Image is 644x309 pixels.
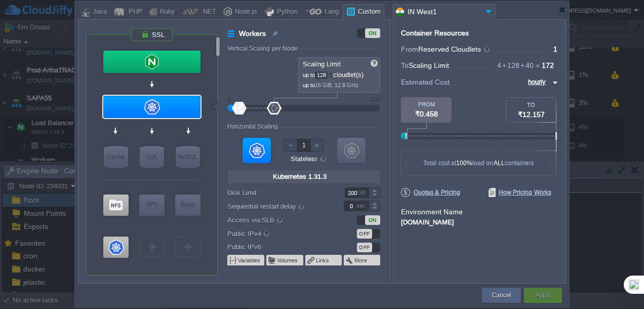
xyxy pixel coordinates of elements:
[357,188,368,198] div: GB
[227,201,330,212] label: Sequential restart delay
[126,5,142,20] div: PHP
[501,61,507,69] span: +
[303,60,341,68] span: Scaling Limit
[354,256,368,264] button: More
[227,45,300,52] div: Vertical Scaling per Node
[103,51,200,73] div: Load Balancer
[227,123,280,130] div: Horizontal Scaling
[315,82,358,88] span: 16 GiB, 12.8 GHz
[232,82,265,88] span: 0 MiB, 0 MHz
[198,5,216,20] div: .NET
[238,256,261,264] button: Variables
[365,28,380,38] div: ON
[497,61,501,69] span: 4
[90,5,107,20] div: Java
[303,72,315,78] span: up to
[232,5,257,20] div: Node.js
[519,61,534,69] span: 40
[518,110,545,119] span: ₹12.157
[357,243,372,252] div: OFF
[103,195,129,216] div: Storage
[303,82,315,88] span: up to
[542,61,554,69] span: 172
[175,195,200,215] div: Build
[303,68,377,79] p: cloudlet(s)
[370,96,379,102] div: 512
[139,195,165,215] div: VPS
[277,256,299,264] button: Volumes
[104,146,128,168] div: Cache
[401,208,463,216] label: Environment Name
[501,61,519,69] span: 128
[103,96,200,118] div: Workers
[232,68,293,79] p: cloudlet(s)
[409,61,449,69] span: Scaling Limit
[553,45,557,53] span: 1
[401,61,409,69] span: To
[489,188,551,197] span: How Pricing Works
[401,101,452,107] div: FROM
[356,201,368,211] div: sec
[175,237,200,257] div: Create New Layer
[401,188,460,197] span: Quotas & Pricing
[227,242,330,252] label: Public IPv6
[157,5,175,20] div: Ruby
[506,102,556,108] div: TO
[415,110,438,118] span: ₹0.458
[355,5,381,20] div: Custom
[401,217,558,226] div: [DOMAIN_NAME]
[139,195,165,216] div: Elastic VPS
[176,146,200,168] div: NoSQL
[365,215,380,225] div: ON
[316,256,330,264] button: Links
[175,195,200,216] div: Build Node
[103,237,129,258] div: Control Plane
[227,214,330,225] label: Access via SLB
[492,290,511,300] button: Cancel
[321,5,339,20] div: Lang
[227,228,330,239] label: Public IPv4
[534,61,542,69] span: =
[139,237,165,257] div: Create New Layer
[176,146,200,168] div: NoSQL Databases
[401,45,418,53] span: From
[140,146,164,168] div: SQL
[535,290,550,300] button: Apply
[140,146,164,168] div: SQL Databases
[274,5,298,20] div: Python
[228,96,231,102] div: 0
[401,29,469,37] div: Container Resources
[401,76,450,88] span: Estimated Cost
[357,229,372,239] div: OFF
[232,60,260,68] span: Reserved
[519,61,526,69] span: +
[418,45,491,53] span: Reserved Cloudlets
[227,187,330,198] label: Disk Limit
